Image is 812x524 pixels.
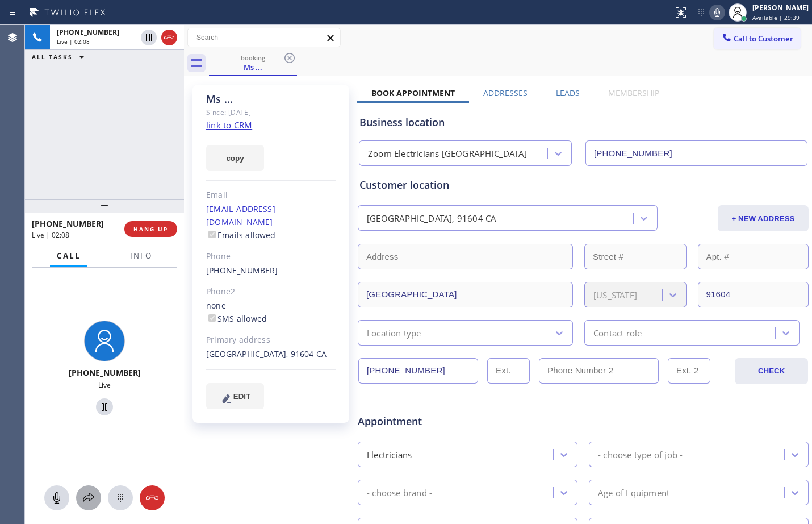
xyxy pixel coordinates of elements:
a: link to CRM [206,119,252,131]
button: Mute [709,5,725,20]
div: Location type [367,326,421,339]
button: CHECK [735,358,808,384]
div: Phone [206,250,336,263]
button: Call [50,245,87,267]
div: booking [210,53,296,62]
input: Phone Number [358,358,478,384]
span: HANG UP [133,225,168,233]
span: [PHONE_NUMBER] [69,367,141,378]
input: Address [358,244,573,269]
div: Since: [DATE] [206,106,336,119]
label: Membership [608,88,659,98]
label: Leads [556,88,580,98]
span: [PHONE_NUMBER] [57,27,119,37]
div: Ms ... [206,93,336,106]
button: ALL TASKS [25,50,95,64]
input: Phone Number 2 [539,358,659,384]
a: [PHONE_NUMBER] [206,265,278,276]
input: Ext. [487,358,530,384]
button: copy [206,145,264,171]
div: Zoom Electricians [GEOGRAPHIC_DATA] [368,147,527,160]
span: Info [130,251,152,261]
div: Ms ... [210,51,296,75]
div: Age of Equipment [598,486,669,499]
span: ALL TASKS [32,53,73,61]
input: Apt. # [698,244,809,269]
div: Business location [359,115,807,130]
span: Available | 29:39 [752,14,800,22]
span: EDIT [233,392,250,401]
div: none [206,300,336,326]
div: - choose type of job - [598,448,683,461]
button: Hold Customer [141,30,157,45]
div: [GEOGRAPHIC_DATA], 91604 CA [367,212,496,225]
input: ZIP [698,282,809,307]
label: Book Appointment [371,88,455,98]
span: [PHONE_NUMBER] [32,218,104,229]
a: [EMAIL_ADDRESS][DOMAIN_NAME] [206,203,275,227]
button: + NEW ADDRESS [718,205,809,231]
div: Email [206,189,336,202]
div: Contact role [593,326,642,339]
button: Call to Customer [714,28,801,49]
input: Emails allowed [208,231,216,238]
span: Live | 02:08 [32,230,69,240]
span: Call [57,251,81,261]
button: Hang up [161,30,177,45]
input: Search [188,28,340,47]
input: Ext. 2 [668,358,710,384]
div: [PERSON_NAME] [752,3,809,13]
div: [GEOGRAPHIC_DATA], 91604 CA [206,348,336,361]
input: City [358,282,573,307]
div: Customer location [359,177,807,193]
span: Live [98,380,111,390]
label: Addresses [483,88,528,98]
span: Appointment [358,414,507,429]
label: Emails allowed [206,230,276,240]
div: Ms ... [210,62,296,72]
button: Open directory [76,485,101,510]
button: Hang up [140,485,165,510]
button: Hold Customer [96,398,113,415]
div: Phone2 [206,285,336,298]
input: Street # [584,244,687,269]
button: Open dialpad [108,485,133,510]
div: - choose brand - [367,486,432,499]
label: SMS allowed [206,313,267,324]
input: SMS allowed [208,314,216,322]
button: HANG UP [124,221,177,237]
span: Call to Customer [734,34,793,44]
button: EDIT [206,383,264,409]
div: Primary address [206,334,336,347]
span: Live | 02:08 [57,38,90,45]
div: Electricians [367,448,412,461]
button: Mute [44,485,69,510]
input: Phone Number [585,140,807,166]
button: Info [123,245,159,267]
